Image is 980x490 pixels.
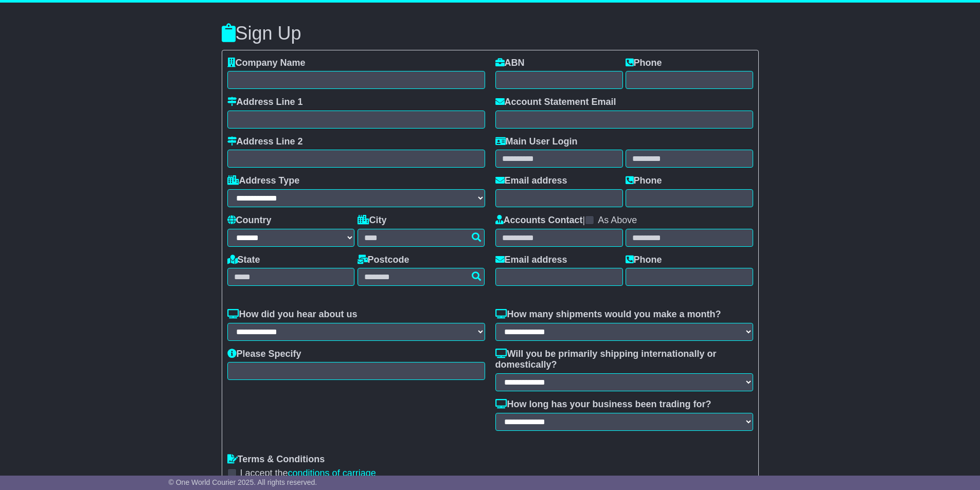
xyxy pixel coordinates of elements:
label: State [227,255,260,266]
label: How did you hear about us [227,309,358,320]
label: I accept the [240,468,376,479]
label: Email address [495,175,567,187]
label: Address Line 1 [227,97,303,108]
label: City [358,215,387,226]
label: Email address [495,255,567,266]
label: Main User Login [495,136,578,148]
span: © One World Courier 2025. All rights reserved. [169,478,317,486]
div: | [495,215,753,229]
label: Phone [626,175,662,187]
label: ABN [495,58,525,69]
label: Terms & Conditions [227,454,325,465]
label: Company Name [227,58,306,69]
label: As Above [598,215,637,226]
label: Please Specify [227,349,301,360]
label: Postcode [358,255,409,266]
h3: Sign Up [222,23,759,44]
label: Phone [626,255,662,266]
label: Will you be primarily shipping internationally or domestically? [495,349,753,371]
label: Phone [626,58,662,69]
label: How many shipments would you make a month? [495,309,721,320]
label: How long has your business been trading for? [495,399,711,410]
label: Accounts Contact [495,215,583,226]
a: conditions of carriage [288,468,376,478]
label: Country [227,215,272,226]
label: Address Line 2 [227,136,303,148]
label: Account Statement Email [495,97,616,108]
label: Address Type [227,175,300,187]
